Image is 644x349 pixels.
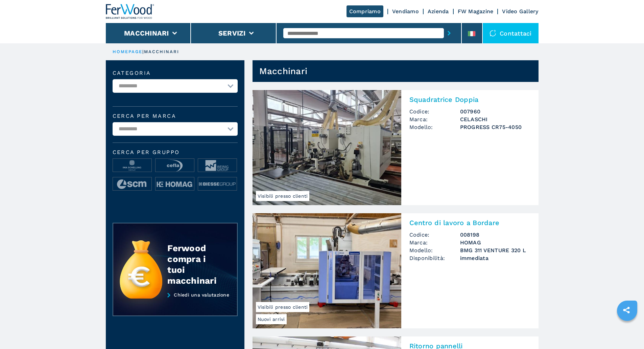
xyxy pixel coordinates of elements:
[156,177,194,191] img: image
[409,231,460,239] span: Codice:
[253,90,539,205] a: Squadratrice Doppia CELASCHI PROGRESS CR75-4050Visibili presso clientiSquadratrice DoppiaCodice:0...
[460,123,530,131] h3: PROGRESS CR75-4050
[483,23,539,43] div: Contattaci
[167,243,223,286] div: Ferwood compra i tuoi macchinari
[253,213,401,328] img: Centro di lavoro a Bordare HOMAG BMG 311 VENTURE 320 L
[490,30,496,37] img: Contattaci
[256,191,310,201] span: Visibili presso clienti
[256,302,310,312] span: Visibili presso clienti
[347,5,383,17] a: Compriamo
[409,108,460,115] span: Codice:
[460,246,530,254] h3: BMG 311 VENTURE 320 L
[409,219,530,227] h2: Centro di lavoro a Bordare
[218,29,246,37] button: Servizi
[409,115,460,123] span: Marca:
[428,8,449,15] a: Azienda
[460,239,530,246] h3: HOMAG
[198,177,237,191] img: image
[124,29,169,37] button: Macchinari
[502,8,538,15] a: Video Gallery
[144,49,180,55] p: macchinari
[256,314,287,324] span: Nuovi arrivi
[113,49,143,54] a: HOMEPAGE
[113,292,238,317] a: Chiedi una valutazione
[460,231,530,239] h3: 008198
[409,95,530,104] h2: Squadratrice Doppia
[253,90,401,205] img: Squadratrice Doppia CELASCHI PROGRESS CR75-4050
[460,115,530,123] h3: CELASCHI
[142,49,144,54] span: |
[409,239,460,246] span: Marca:
[460,254,530,262] span: immediata
[460,108,530,115] h3: 007960
[615,319,639,344] iframe: Chat
[113,159,151,172] img: image
[113,70,238,76] label: Categoria
[409,246,460,254] span: Modello:
[198,159,237,172] img: image
[392,8,419,15] a: Vendiamo
[106,4,154,19] img: Ferwood
[113,113,238,119] label: Cerca per marca
[156,159,194,172] img: image
[409,123,460,131] span: Modello:
[113,177,151,191] img: image
[458,8,494,15] a: FW Magazine
[618,302,635,319] a: sharethis
[113,150,238,155] span: Cerca per Gruppo
[409,254,460,262] span: Disponibilità:
[259,66,308,77] h1: Macchinari
[253,213,539,328] a: Centro di lavoro a Bordare HOMAG BMG 311 VENTURE 320 LNuovi arriviVisibili presso clientiCentro d...
[444,25,454,41] button: submit-button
